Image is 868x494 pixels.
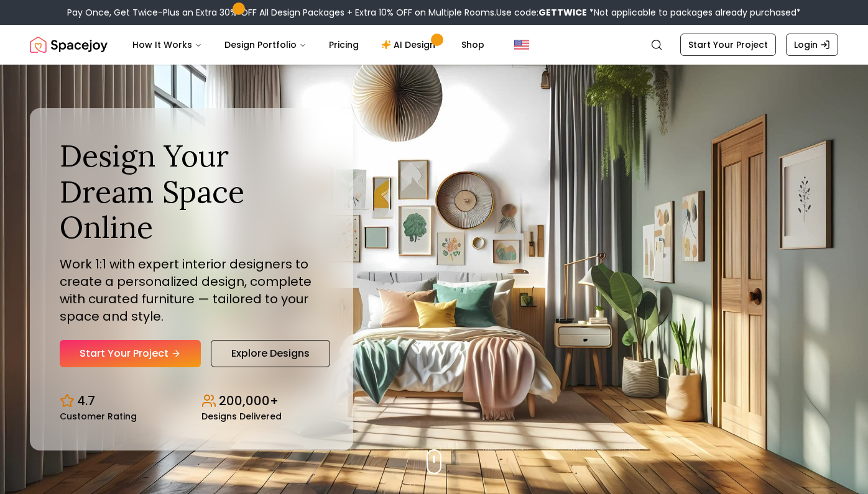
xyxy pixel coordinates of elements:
[371,32,449,57] a: AI Design
[122,32,494,57] nav: Main
[30,32,108,57] img: Spacejoy Logo
[319,32,369,57] a: Pricing
[30,25,838,65] nav: Global
[538,6,587,19] b: GETTWICE
[60,138,323,245] h1: Design Your Dream Space Online
[211,340,330,367] a: Explore Designs
[215,32,316,57] button: Design Portfolio
[60,412,137,421] small: Customer Rating
[514,37,529,52] img: United States
[60,255,323,325] p: Work 1:1 with expert interior designers to create a personalized design, complete with curated fu...
[60,382,323,421] div: Design stats
[219,392,279,409] p: 200,000+
[122,32,212,57] button: How It Works
[60,340,201,367] a: Start Your Project
[786,34,838,56] a: Login
[680,34,776,56] a: Start Your Project
[451,32,494,57] a: Shop
[496,6,587,19] span: Use code:
[587,6,801,19] span: *Not applicable to packages already purchased*
[67,6,801,19] div: Pay Once, Get Twice-Plus an Extra 30% OFF All Design Packages + Extra 10% OFF on Multiple Rooms.
[201,412,282,421] small: Designs Delivered
[77,392,95,409] p: 4.7
[30,32,108,57] a: Spacejoy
